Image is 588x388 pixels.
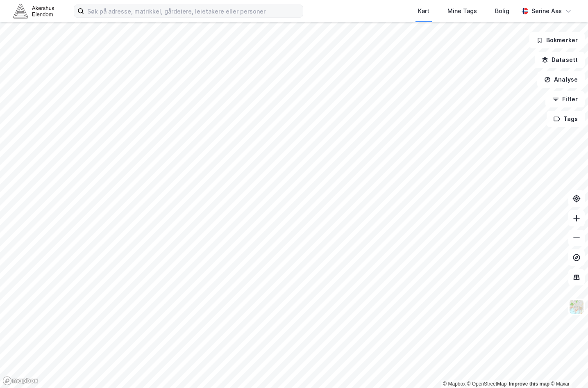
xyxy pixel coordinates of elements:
input: Søk på adresse, matrikkel, gårdeiere, leietakere eller personer [84,5,303,17]
div: Kontrollprogram for chat [547,349,588,388]
div: Serine Aas [531,6,562,16]
div: Mine Tags [447,6,477,16]
iframe: Chat Widget [547,349,588,388]
img: akershus-eiendom-logo.9091f326c980b4bce74ccdd9f866810c.svg [13,4,54,18]
div: Kart [418,6,429,16]
div: Bolig [495,6,509,16]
